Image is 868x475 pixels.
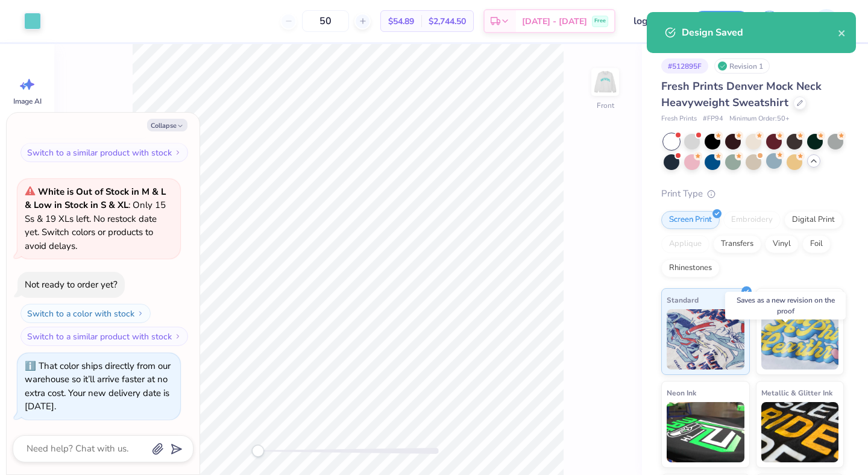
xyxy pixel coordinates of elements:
input: Untitled Design [624,9,684,33]
img: Switch to a similar product with stock [174,333,181,340]
img: Neon Ink [667,402,744,462]
div: Accessibility label [252,445,264,457]
img: Switch to a similar product with stock [174,149,181,156]
strong: White is Out of Stock in M & L & Low in Stock in S & XL [25,186,166,212]
div: That color ships directly from our warehouse so it’ll arrive faster at no extra cost. Your new de... [25,360,171,413]
span: Metallic & Glitter Ink [761,386,832,399]
span: $54.89 [388,15,414,28]
button: Switch to a similar product with stock [20,327,188,346]
span: Neon Ink [667,386,696,399]
button: Switch to a color with stock [20,304,151,323]
img: Elaina Thomas [814,9,838,33]
span: Free [594,17,606,25]
span: [DATE] - [DATE] [522,15,587,28]
img: Metallic & Glitter Ink [761,402,839,462]
span: $2,744.50 [429,15,466,28]
button: Switch to a similar product with stock [20,143,188,162]
input: – – [302,10,349,32]
span: Image AI [13,96,42,106]
button: Switch to a color with stock [20,120,151,139]
span: : Only 15 Ss & 19 XLs left. No restock date yet. Switch colors or products to avoid delays. [25,186,166,252]
div: Design Saved [682,25,838,40]
div: Not ready to order yet? [25,278,118,291]
button: close [838,25,846,40]
button: Collapse [147,119,187,131]
img: Switch to a color with stock [137,310,144,317]
div: Saves as a new revision on the proof [725,292,846,319]
a: ET [795,9,844,33]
